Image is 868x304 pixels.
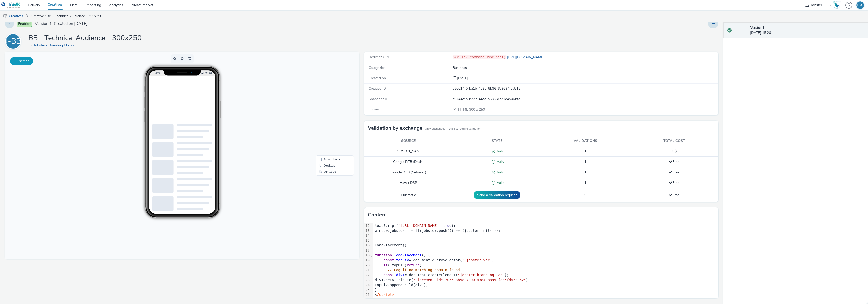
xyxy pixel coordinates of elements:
span: Free [669,159,679,164]
div: < [373,292,718,297]
div: TDG [857,1,864,9]
h3: Validation by exchange [368,124,422,132]
span: Creative ID [369,86,386,91]
span: Free [669,192,679,197]
li: Smartphone [312,104,348,110]
span: Snapshot ID [369,97,388,101]
th: Validations [541,136,630,146]
div: loadPlacement(); [373,243,718,248]
div: 17 [364,248,370,253]
div: 15 [364,238,370,243]
span: "placement-id" [413,278,443,282]
div: [DATE] 15:26 [750,25,864,36]
div: (!topDiv) ; [373,263,718,268]
td: [PERSON_NAME] [364,146,453,157]
span: 1 [584,180,586,185]
td: Google RTB (Deals) [364,157,453,167]
span: true [443,224,451,228]
span: loadPlacement [394,253,422,257]
span: const [383,258,394,262]
span: '[URL][DOMAIN_NAME]' [398,224,441,228]
li: QR Code [312,117,348,123]
span: "jobster-branding-tag" [458,273,504,277]
span: "05608b5e-7300-4384-aa95-fab5fd473962" [445,278,526,282]
div: () { [373,253,718,258]
div: 19 [364,258,370,263]
td: Pubmatic [364,188,453,202]
span: 1 $ [672,149,677,154]
img: undefined Logo [1,2,21,8]
div: 23 [364,278,370,283]
span: Redirect URL [369,54,390,59]
div: topDiv.appendChild(div1); [373,283,718,288]
button: Fullscreen [10,57,33,65]
span: 1 [584,149,586,154]
span: if [383,263,388,267]
div: 18 [364,253,370,258]
span: Smartphone [319,106,335,109]
strong: Version 1 [750,25,764,30]
div: Creation 07 July 2025, 15:26 [456,76,468,81]
span: 0 [584,192,586,197]
td: Google RTB (Network) [364,167,453,178]
span: Enabled [17,21,32,27]
span: Valid [495,170,504,175]
span: '.jobster_vac' [462,258,492,262]
div: 20 [364,263,370,268]
div: c8de14f0-ba1b-4b2b-8b96-6e9694faa515 [453,86,718,91]
span: [DATE] [456,76,468,80]
span: function [375,253,392,257]
th: Source [364,136,453,146]
div: 12 [364,223,370,228]
img: Hawk Academy [833,1,841,9]
small: Only exchanges in this list require validation [425,127,481,131]
a: Creative : BB - Technical Audience - 300x250 [29,10,105,22]
th: Total cost [630,136,718,146]
span: Fold line [370,253,373,257]
h3: Content [368,211,387,219]
span: // Log if no matching domain found [388,268,460,272]
span: Valid [495,159,504,164]
span: 13:08 [149,19,155,22]
div: 13 [364,228,370,233]
span: Valid [495,180,504,185]
span: 300 x 250 [458,107,485,112]
img: mobile [3,14,8,19]
a: Hawk Academy [833,1,843,9]
span: Created on [369,76,386,80]
div: window.jobster ||= [];jobster.push(() => {jobster.init()}); [373,228,718,233]
li: Desktop [312,110,348,117]
span: Desktop [319,112,330,115]
span: for [28,43,34,48]
div: 14 [364,233,370,238]
span: const [383,273,394,277]
div: 25 [364,288,370,293]
span: return [407,263,420,267]
div: Business [453,65,718,70]
div: 24 [364,283,370,288]
div: = document.querySelector( ); [373,258,718,263]
span: Version 1 - Created on [DATE] [35,21,87,27]
span: 1 [584,159,586,164]
div: 21 [364,268,370,273]
div: e0744feb-b337-44f2-b683-d731c4506bfd [453,97,718,102]
div: 16 [364,243,370,248]
span: div1 [396,273,405,277]
span: Free [669,180,679,185]
th: State [453,136,541,146]
span: QR Code [319,118,331,121]
div: 26 [364,292,370,297]
div: J-BB [5,34,21,48]
a: Jobster - Branding Blocks [34,43,76,48]
td: Hawk DSP [364,178,453,188]
div: = document.createElement( ); [373,273,718,278]
a: [URL][DOMAIN_NAME] [506,55,546,60]
span: 1 [584,170,586,175]
button: Send a validation request [474,191,520,199]
div: loadScript( , ); [373,223,718,228]
span: topDiv [396,258,409,262]
h1: BB - Technical Audience - 300x250 [28,33,142,43]
span: Valid [495,149,504,154]
div: } [373,288,718,293]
